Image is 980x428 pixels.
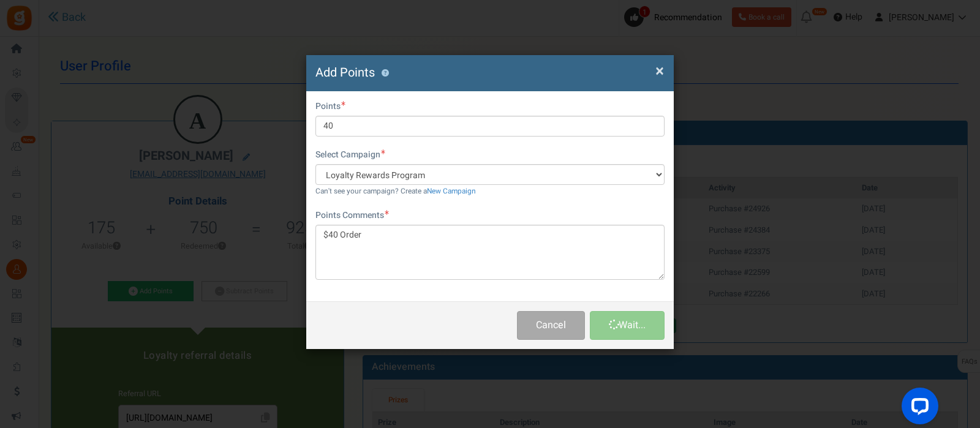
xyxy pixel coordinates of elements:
[315,149,385,161] label: Select Campaign
[655,59,664,83] span: ×
[315,186,476,197] small: Can't see your campaign? Create a
[315,100,345,113] label: Points
[381,69,389,77] button: ?
[315,209,389,222] label: Points Comments
[517,311,585,340] button: Cancel
[427,186,476,197] a: New Campaign
[315,64,375,81] span: Add Points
